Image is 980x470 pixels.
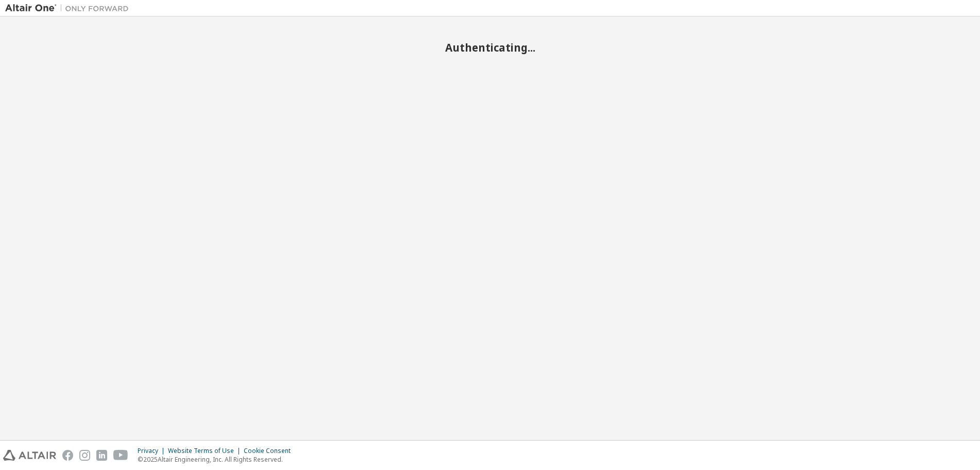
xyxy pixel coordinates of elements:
div: Website Terms of Use [168,447,244,455]
div: Privacy [138,447,168,455]
img: youtube.svg [113,450,128,461]
img: instagram.svg [79,450,90,461]
img: facebook.svg [62,450,73,461]
p: © 2025 Altair Engineering, Inc. All Rights Reserved. [138,455,297,464]
img: linkedin.svg [96,450,107,461]
h2: Authenticating... [5,41,975,54]
img: Altair One [5,3,134,13]
div: Cookie Consent [244,447,297,455]
img: altair_logo.svg [3,450,56,461]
